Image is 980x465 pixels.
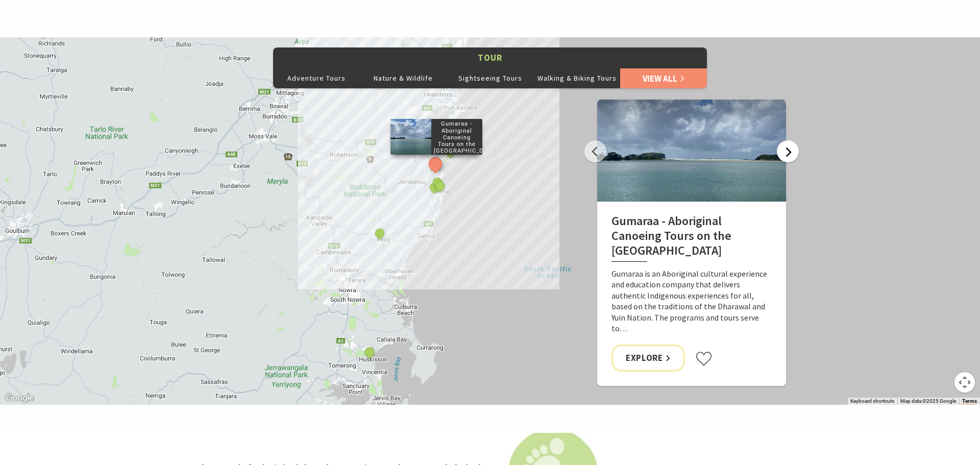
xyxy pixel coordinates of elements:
[447,68,533,88] button: Sightseeing Tours
[433,179,447,192] button: See detail about Kiama Charter Service
[611,268,772,335] p: Gumaraa is an Aboriginal cultural experience and education company that delivers authentic Indige...
[777,140,799,162] button: Next
[444,145,457,159] button: See detail about Bigwave Skydive
[611,214,772,261] h2: Gumaraa - Aboriginal Canoeing Tours on the [GEOGRAPHIC_DATA]
[962,398,977,404] a: Terms (opens in new tab)
[431,119,482,155] p: Gumaraa - Aboriginal Canoeing Tours on the [GEOGRAPHIC_DATA]
[695,351,713,366] button: Click to favourite Gumaraa - Aboriginal Canoeing Tours on the South Coast
[426,155,445,174] button: See detail about Gumaraa - Aboriginal Canoeing Tours on the South Coast
[620,68,707,88] a: View All
[611,345,685,372] a: Explore
[900,398,956,404] span: Map data ©2025 Google
[363,346,376,359] button: See detail about Jervis Bay Wild
[584,140,606,162] button: Previous
[954,372,975,393] button: Map camera controls
[373,227,386,240] button: See detail about Foodscape Tours
[850,398,894,405] button: Keyboard shortcuts
[533,68,620,88] button: Walking & Biking Tours
[273,68,360,88] button: Adventure Tours
[273,47,707,68] button: Tour
[3,391,36,405] a: Open this area in Google Maps (opens a new window)
[360,68,447,88] button: Nature & Wildlife
[3,391,36,405] img: Google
